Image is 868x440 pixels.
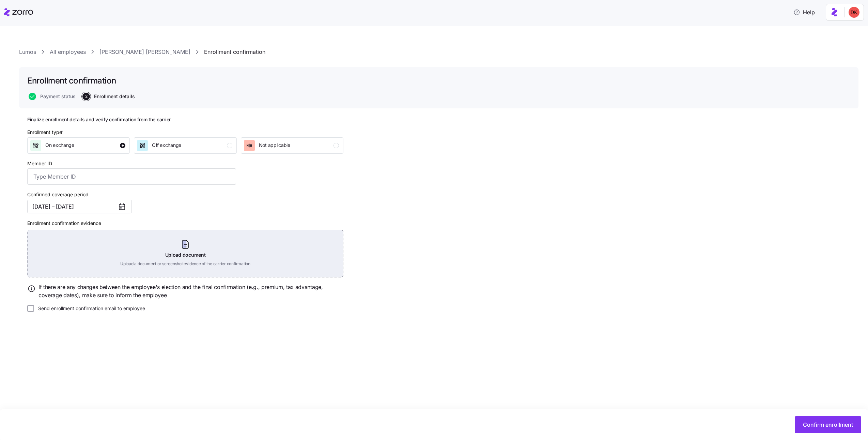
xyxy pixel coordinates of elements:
span: Enrollment details [94,94,135,99]
button: Confirm enrollment [795,416,861,433]
label: Member ID [27,160,52,167]
a: [PERSON_NAME] [PERSON_NAME] [99,48,190,56]
label: Enrollment confirmation evidence [27,219,101,227]
label: Confirmed coverage period [27,191,89,198]
a: Payment status [27,93,76,100]
a: Lumos [19,48,36,56]
span: 2 [82,93,90,100]
button: Payment status [29,93,76,100]
span: Confirm enrollment [803,421,853,429]
a: Enrollment confirmation [204,48,265,56]
span: Payment status [40,94,76,99]
span: Not applicable [259,142,290,149]
h2: Finalize enrollment details and verify confirmation from the carrier [27,117,343,123]
input: Type Member ID [27,168,236,185]
h1: Enrollment confirmation [27,75,116,86]
button: [DATE] – [DATE] [27,200,132,213]
label: Send enrollment confirmation email to employee [34,305,145,312]
span: Help [793,8,815,16]
a: 2Enrollment details [81,93,135,100]
button: Help [788,5,820,19]
img: 53e82853980611afef66768ee98075c5 [849,7,859,18]
span: On exchange [45,142,74,149]
div: Enrollment type [27,128,64,136]
a: All employees [50,48,86,56]
span: If there are any changes between the employee's election and the final confirmation (e.g., premiu... [38,283,343,300]
span: Off exchange [152,142,181,149]
button: 2Enrollment details [82,93,135,100]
